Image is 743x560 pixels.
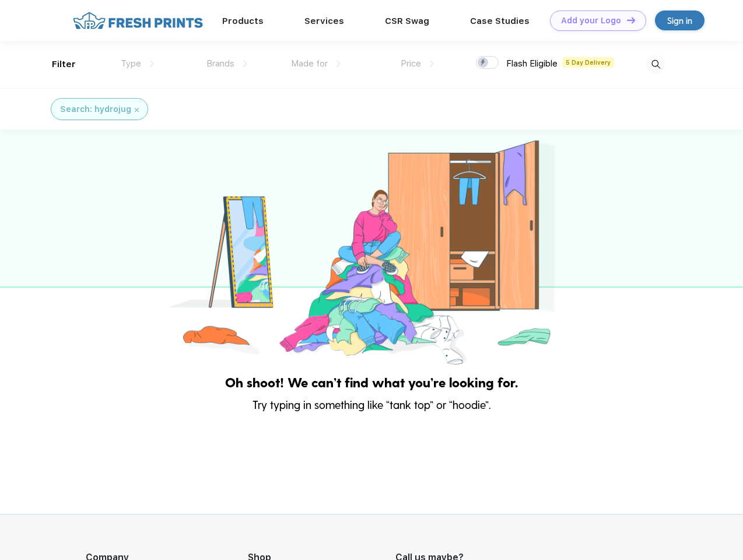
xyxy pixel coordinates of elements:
[291,58,328,69] span: Made for
[561,16,621,26] div: Add your Logo
[562,57,614,68] span: 5 Day Delivery
[121,58,141,69] span: Type
[60,103,131,116] div: Search: hydrojug
[627,17,635,23] img: DT
[222,16,264,26] a: Products
[506,58,558,69] span: Flash Eligible
[52,58,76,71] div: Filter
[655,10,705,30] a: Sign in
[430,60,434,67] img: dropdown.png
[243,60,247,67] img: dropdown.png
[646,55,665,74] img: desktop_search.svg
[667,14,692,27] div: Sign in
[69,10,206,31] img: fo%20logo%202.webp
[135,108,139,112] img: filter_cancel.svg
[150,60,154,67] img: dropdown.png
[401,58,421,69] span: Price
[337,60,341,67] img: dropdown.png
[206,58,234,69] span: Brands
